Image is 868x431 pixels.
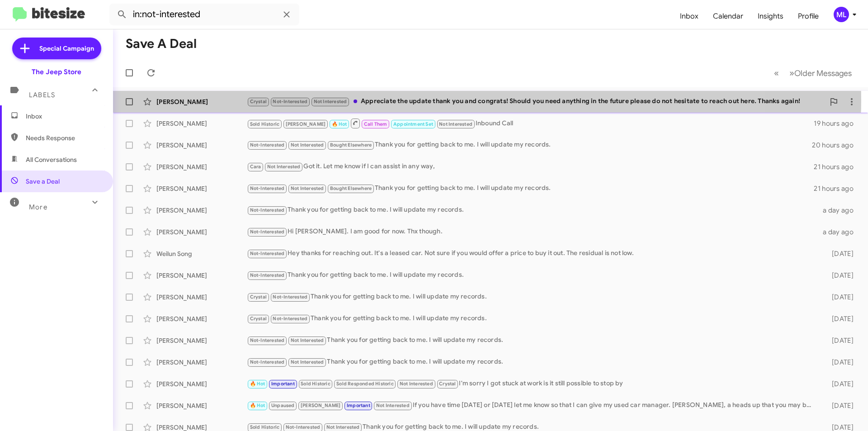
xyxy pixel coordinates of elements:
div: Thank you for getting back to me. I will update my records. [247,205,817,215]
span: « [774,67,779,79]
span: Not-Interested [273,316,307,322]
div: [PERSON_NAME] [156,97,247,106]
div: Thank you for getting back to me. I will update my records. [247,292,817,302]
span: All Conversations [26,155,77,164]
div: The Jeep Store [32,67,81,76]
div: [PERSON_NAME] [156,227,247,237]
div: [DATE] [817,314,861,323]
nav: Page navigation example [769,64,857,82]
span: Crystal [250,294,267,300]
div: Hey thanks for reaching out. It's a leased car. Not sure if you would offer a price to buy it out... [247,248,817,259]
div: Thank you for getting back to me. I will update my records. [247,335,817,346]
a: Inbox [673,3,706,29]
span: Important [271,381,295,387]
a: Profile [791,3,826,29]
span: Not Interested [267,164,301,170]
span: Crystal [250,316,267,322]
span: Not-Interested [250,359,285,365]
span: Save a Deal [26,177,60,186]
span: Not-Interested [250,185,285,191]
div: [DATE] [817,358,861,367]
span: More [29,203,47,211]
a: Insights [750,3,791,29]
span: Not-Interested [250,272,285,278]
span: Call Them [364,121,387,127]
div: Hi [PERSON_NAME]. I am good for now. Thx though. [247,227,817,237]
span: Needs Response [26,133,103,142]
div: a day ago [817,206,861,215]
div: [PERSON_NAME] [156,271,247,280]
span: Not Interested [439,121,472,127]
a: Calendar [706,3,750,29]
div: [PERSON_NAME] [156,314,247,323]
div: ML [834,7,849,22]
span: [PERSON_NAME] [286,121,326,127]
div: [PERSON_NAME] [156,293,247,302]
div: [PERSON_NAME] [156,336,247,345]
span: Not Interested [314,99,347,104]
div: Thank you for getting back to me. I will update my records. [247,140,812,150]
span: Not-Interested [250,337,285,343]
span: » [789,67,794,79]
div: a day ago [817,227,861,237]
span: Older Messages [794,68,852,78]
span: Sold Historic [250,121,280,127]
div: [PERSON_NAME] [156,184,247,193]
div: 21 hours ago [814,162,861,171]
button: Previous [769,64,784,82]
span: Labels [29,91,55,99]
div: I'm sorry I got stuck at work is it still possible to stop by [247,379,817,389]
button: ML [826,7,858,22]
span: Not-Interested [250,251,285,256]
span: 🔥 Hot [250,381,265,387]
input: Search [109,4,299,25]
span: Sold Responded Historic [336,381,394,387]
span: Special Campaign [39,44,94,53]
button: Next [784,64,857,82]
div: [DATE] [817,379,861,388]
div: [DATE] [817,271,861,280]
span: Crystal [250,99,267,104]
div: 21 hours ago [814,184,861,193]
div: Thank you for getting back to me. I will update my records. [247,183,814,194]
span: Cara [250,164,261,170]
span: Not-Interested [273,294,307,300]
div: Thank you for getting back to me. I will update my records. [247,313,817,324]
div: [PERSON_NAME] [156,206,247,215]
span: Not-Interested [250,229,285,235]
div: Inbound Call [247,118,814,129]
div: [PERSON_NAME] [156,358,247,367]
div: [PERSON_NAME] [156,141,247,150]
span: Not Interested [291,142,324,148]
div: [DATE] [817,336,861,345]
a: Special Campaign [12,38,101,59]
span: Not-Interested [250,207,285,213]
span: Sold Historic [301,381,330,387]
span: Not-Interested [286,424,321,430]
div: Thank you for getting back to me. I will update my records. [247,270,817,280]
span: Not Interested [376,403,410,408]
span: Bought Elsewhere [330,142,372,148]
div: Weilun Song [156,249,247,258]
div: Thank you for getting back to me. I will update my records. [247,357,817,367]
span: 🔥 Hot [332,121,347,127]
span: Not-Interested [273,99,307,104]
span: Unpaused [271,403,295,408]
span: 🔥 Hot [250,403,265,408]
span: Not Interested [291,359,324,365]
div: If you have time [DATE] or [DATE] let me know so that I can give my used car manager. [PERSON_NAM... [247,400,817,411]
div: Got it. Let me know if I can assist in any way, [247,161,814,172]
div: Appreciate the update thank you and congrats! Should you need anything in the future please do no... [247,96,825,107]
span: Important [347,403,370,408]
div: [DATE] [817,401,861,410]
h1: Save a Deal [126,37,197,51]
div: 19 hours ago [814,119,861,128]
div: [PERSON_NAME] [156,119,247,128]
div: [PERSON_NAME] [156,401,247,410]
span: Not-Interested [250,142,285,148]
span: Crystal [439,381,456,387]
span: Not Interested [326,424,360,430]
